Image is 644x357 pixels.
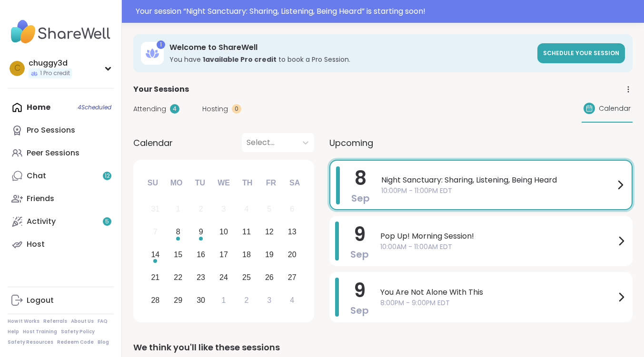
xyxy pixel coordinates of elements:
[267,294,271,307] div: 3
[136,6,638,17] div: Your session “ Night Sanctuary: Sharing, Listening, Being Heard ” is starting soon!
[191,199,211,220] div: Not available Tuesday, September 2nd, 2025
[260,173,281,193] div: Fr
[288,271,297,284] div: 27
[151,248,159,261] div: 14
[199,203,203,215] div: 2
[237,245,257,265] div: Choose Thursday, September 18th, 2025
[43,318,67,325] a: Referrals
[151,203,159,215] div: 31
[380,231,615,242] span: Pop Up! Morning Session!
[145,267,166,288] div: Choose Sunday, September 21st, 2025
[232,104,241,114] div: 0
[151,271,159,284] div: 21
[168,245,188,265] div: Choose Monday, September 15th, 2025
[203,55,277,64] b: 1 available Pro credit
[27,216,56,227] div: Activity
[351,192,370,205] span: Sep
[599,104,631,114] span: Calendar
[244,294,248,307] div: 2
[202,104,228,114] span: Hosting
[197,271,205,284] div: 23
[329,136,373,149] span: Upcoming
[242,271,251,284] div: 25
[174,271,182,284] div: 22
[197,294,205,307] div: 30
[288,248,297,261] div: 20
[259,245,279,265] div: Choose Friday, September 19th, 2025
[133,104,166,114] span: Attending
[174,248,182,261] div: 15
[61,328,95,335] a: Safety Policy
[40,69,70,77] span: 1 Pro credit
[151,294,159,307] div: 28
[214,267,234,288] div: Choose Wednesday, September 24th, 2025
[222,294,226,307] div: 1
[214,199,234,220] div: Not available Wednesday, September 3rd, 2025
[105,218,109,226] span: 5
[350,248,369,261] span: Sep
[265,225,274,238] div: 12
[8,233,114,256] a: Host
[176,203,180,215] div: 1
[197,248,205,261] div: 16
[168,199,188,220] div: Not available Monday, September 1st, 2025
[8,15,114,48] img: ShareWell Nav Logo
[282,290,302,310] div: Choose Saturday, October 4th, 2025
[176,225,180,238] div: 8
[191,245,211,265] div: Choose Tuesday, September 16th, 2025
[8,187,114,210] a: Friends
[282,222,302,242] div: Choose Saturday, September 13th, 2025
[350,304,369,317] span: Sep
[133,341,633,354] div: We think you'll like these sessions
[259,199,279,220] div: Not available Friday, September 5th, 2025
[27,239,45,250] div: Host
[145,245,166,265] div: Choose Sunday, September 14th, 2025
[27,171,46,181] div: Chat
[242,225,251,238] div: 11
[105,172,110,180] span: 12
[214,245,234,265] div: Choose Wednesday, September 17th, 2025
[145,199,166,220] div: Not available Sunday, August 31st, 2025
[259,222,279,242] div: Choose Friday, September 12th, 2025
[282,199,302,220] div: Not available Saturday, September 6th, 2025
[543,49,619,57] span: Schedule your session
[199,225,203,238] div: 9
[8,142,114,164] a: Peer Sessions
[380,287,615,298] span: You Are Not Alone With This
[244,203,248,215] div: 4
[380,298,615,308] span: 8:00PM - 9:00PM EDT
[168,267,188,288] div: Choose Monday, September 22nd, 2025
[290,203,294,215] div: 6
[237,267,257,288] div: Choose Thursday, September 25th, 2025
[219,271,228,284] div: 24
[169,42,532,53] h3: Welcome to ShareWell
[237,290,257,310] div: Choose Thursday, October 2nd, 2025
[380,242,615,252] span: 10:00AM - 11:00AM EDT
[168,290,188,310] div: Choose Monday, September 29th, 2025
[27,125,75,135] div: Pro Sessions
[237,199,257,220] div: Not available Thursday, September 4th, 2025
[219,248,228,261] div: 17
[166,173,187,193] div: Mo
[191,290,211,310] div: Choose Tuesday, September 30th, 2025
[237,222,257,242] div: Choose Thursday, September 11th, 2025
[354,277,366,304] span: 9
[214,222,234,242] div: Choose Wednesday, September 10th, 2025
[265,248,274,261] div: 19
[27,193,54,204] div: Friends
[214,290,234,310] div: Choose Wednesday, October 1st, 2025
[145,290,166,310] div: Choose Sunday, September 28th, 2025
[98,339,109,346] a: Blog
[169,55,532,64] h3: You have to book a Pro Session.
[144,198,303,311] div: month 2025-09
[288,225,297,238] div: 13
[23,328,57,335] a: Host Training
[170,104,179,114] div: 4
[8,328,19,335] a: Help
[189,173,210,193] div: Tu
[133,84,189,95] span: Your Sessions
[57,339,94,346] a: Redeem Code
[259,290,279,310] div: Choose Friday, October 3rd, 2025
[237,173,258,193] div: Th
[174,294,182,307] div: 29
